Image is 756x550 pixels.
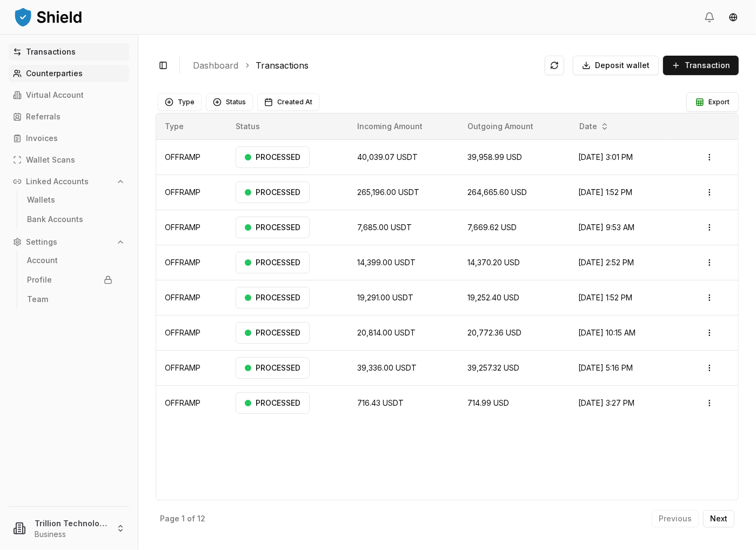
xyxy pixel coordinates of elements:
p: Linked Accounts [26,178,89,185]
td: OFFRAMP [156,139,227,175]
button: Settings [9,233,129,251]
p: Wallet Scans [26,156,75,164]
a: Invoices [9,130,129,147]
div: PROCESSED [236,217,310,238]
nav: breadcrumb [193,59,536,72]
th: Outgoing Amount [459,113,570,139]
td: OFFRAMP [156,350,227,385]
span: 265,196.00 USDT [357,187,419,197]
span: [DATE] 2:52 PM [578,258,634,267]
div: PROCESSED [236,146,310,168]
span: [DATE] 9:53 AM [578,223,634,232]
div: PROCESSED [236,287,310,308]
a: Counterparties [9,65,129,82]
button: Linked Accounts [9,173,129,190]
span: 14,370.20 USD [467,258,520,267]
div: PROCESSED [236,252,310,273]
th: Status [227,113,349,139]
button: Export [686,92,739,112]
td: OFFRAMP [156,175,227,210]
span: 39,257.32 USD [467,363,519,372]
a: Virtual Account [9,86,129,104]
span: 14,399.00 USDT [357,258,416,267]
span: 39,336.00 USDT [357,363,417,372]
span: [DATE] 5:16 PM [578,363,633,372]
td: OFFRAMP [156,315,227,350]
button: Type [158,93,202,111]
span: Transaction [685,60,730,71]
td: OFFRAMP [156,385,227,420]
a: Dashboard [193,59,238,72]
span: 264,665.60 USD [467,187,527,197]
button: Transaction [663,56,739,75]
a: Transactions [256,59,309,72]
a: Bank Accounts [23,211,117,228]
p: Virtual Account [26,91,84,99]
p: Profile [27,276,52,284]
p: Trillion Technologies and Trading LLC [35,518,108,529]
span: 716.43 USDT [357,398,404,407]
th: Type [156,113,227,139]
button: Status [206,93,253,111]
p: Business [35,529,108,540]
button: Trillion Technologies and Trading LLCBusiness [4,511,133,546]
p: Settings [26,238,57,246]
a: Referrals [9,108,129,125]
button: Next [703,510,734,527]
a: Team [23,291,117,308]
span: 714.99 USD [467,398,509,407]
span: [DATE] 3:01 PM [578,152,633,162]
th: Incoming Amount [349,113,459,139]
a: Transactions [9,43,129,61]
button: Deposit wallet [573,56,659,75]
button: Created At [257,93,319,111]
p: of [187,515,195,522]
td: OFFRAMP [156,210,227,245]
button: Date [575,118,613,135]
span: [DATE] 1:52 PM [578,293,632,302]
span: Deposit wallet [595,60,650,71]
span: 7,669.62 USD [467,223,517,232]
td: OFFRAMP [156,280,227,315]
span: [DATE] 10:15 AM [578,328,635,337]
p: Page [160,515,179,522]
div: PROCESSED [236,392,310,414]
p: 1 [182,515,185,522]
span: [DATE] 1:52 PM [578,187,632,197]
p: 12 [197,515,205,522]
a: Profile [23,271,117,289]
p: Next [710,515,727,522]
p: Counterparties [26,70,83,77]
img: ShieldPay Logo [13,6,83,28]
p: Transactions [26,48,76,56]
span: 7,685.00 USDT [357,223,412,232]
span: Created At [277,98,312,106]
span: 19,252.40 USD [467,293,519,302]
a: Wallet Scans [9,151,129,169]
p: Bank Accounts [27,216,83,223]
span: 19,291.00 USDT [357,293,413,302]
a: Wallets [23,191,117,209]
div: PROCESSED [236,357,310,379]
span: 39,958.99 USD [467,152,522,162]
span: [DATE] 3:27 PM [578,398,634,407]
td: OFFRAMP [156,245,227,280]
span: 20,772.36 USD [467,328,521,337]
a: Account [23,252,117,269]
div: PROCESSED [236,182,310,203]
p: Referrals [26,113,61,120]
p: Invoices [26,135,58,142]
p: Wallets [27,196,55,204]
div: PROCESSED [236,322,310,344]
span: 40,039.07 USDT [357,152,418,162]
span: 20,814.00 USDT [357,328,416,337]
p: Team [27,296,48,303]
p: Account [27,257,58,264]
